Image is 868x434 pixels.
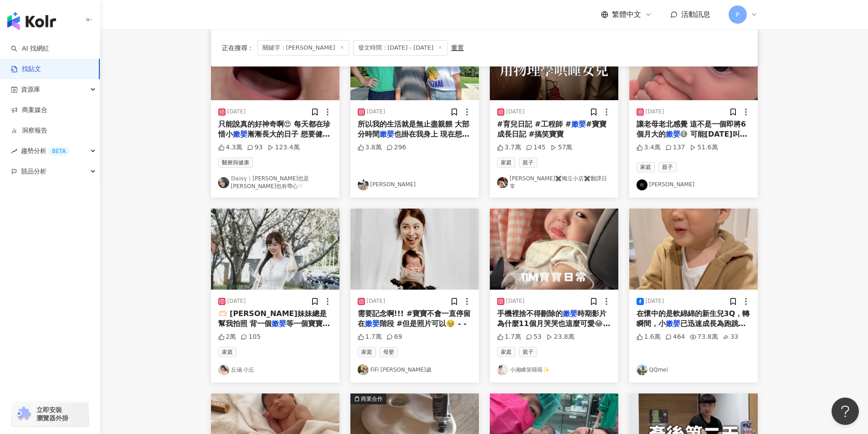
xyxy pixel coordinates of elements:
span: 資源庫 [21,79,40,100]
span: 階段 #但是照片可以🥹 - - [380,319,467,328]
span: 需要記念啊!!! #寶寶不會一直停留在 [358,309,471,328]
a: KOL Avatar[PERSON_NAME] [358,179,472,190]
mark: 嫩嬰 [563,309,577,318]
img: post-image [629,209,758,290]
span: 所以我的生活就是無止盡親餵 大部分時間 [358,120,470,138]
span: 讓老母老北感覺 這不是一個即將6個月大的 [637,120,746,138]
span: 家庭 [497,347,515,357]
img: KOL Avatar [358,179,369,190]
span: 正在搜尋 ： [222,44,254,51]
div: [DATE] [646,297,664,305]
div: 2萬 [218,332,236,342]
div: [DATE] [227,297,246,305]
img: post-image [211,209,339,290]
div: 57萬 [550,143,573,152]
div: 4.3萬 [218,143,242,152]
div: [DATE] [506,108,525,116]
span: P [735,10,739,20]
div: 105 [241,332,261,342]
a: 商案媒合 [11,106,47,115]
img: logo [7,12,56,30]
span: 關鍵字：[PERSON_NAME] [257,40,349,56]
div: [DATE] [227,108,246,116]
span: 母嬰 [380,347,398,357]
span: 只能說真的好神奇啊😍 每天都在珍惜小 [218,120,330,138]
mark: 嫩嬰 [365,319,380,328]
img: post-image [490,209,618,290]
a: KOL Avatar[PERSON_NAME]✖️獨立小店✖️翻譯日常 [497,175,611,190]
div: 464 [665,332,685,342]
div: 3.4萬 [637,143,661,152]
div: 1.7萬 [358,332,382,342]
span: 🫶🏻 [PERSON_NAME]妹妹總是幫我拍照 背一個 [218,309,327,328]
div: 296 [386,143,406,152]
span: #寶寶成長日記 #搞笑寶寶 [497,120,607,138]
img: post-image [350,209,479,290]
img: KOL Avatar [218,177,229,188]
span: 醫療與健康 [218,158,253,168]
mark: 嫩嬰 [666,130,680,138]
span: 競品分析 [21,161,46,182]
div: 33 [723,332,739,342]
div: 137 [665,143,685,152]
div: [DATE] [367,108,385,116]
div: 69 [386,332,402,342]
mark: 嫩嬰 [380,130,394,138]
mark: 嫩嬰 [272,319,286,328]
span: 已迅速成長為跑跳自如、說話句子連發的 [637,319,746,338]
img: KOL Avatar [637,364,647,375]
span: rise [11,148,17,154]
img: KOL Avatar [497,177,508,188]
span: 😅 可能[DATE]叫聲媽媽也不意外🫠 [637,130,747,148]
a: KOL Avatar小湘睎笑嘻嘻✨ [497,364,611,375]
span: 在懷中的是軟綿綿的新生兒3Q，轉瞬間，小 [637,309,750,328]
mark: 嫩嬰 [571,120,586,128]
div: 53 [526,332,542,342]
a: 找貼文 [11,65,41,74]
span: 家庭 [637,162,655,172]
div: 商業合作 [361,394,383,403]
span: 趨勢分析 [21,141,69,161]
a: searchAI 找網紅 [11,44,49,53]
span: 家庭 [497,158,515,168]
div: [DATE] [367,297,385,305]
a: KOL Avatar[PERSON_NAME] [637,179,750,190]
div: 23.8萬 [546,332,575,342]
span: 立即安裝 瀏覽器外掛 [36,406,68,422]
span: 活動訊息 [681,10,710,19]
div: 51.6萬 [690,143,718,152]
a: KOL AvatarQQmei [637,364,750,375]
span: 親子 [658,162,677,172]
img: KOL Avatar [358,364,369,375]
img: KOL Avatar [218,364,229,375]
div: [DATE] [506,297,525,305]
iframe: Help Scout Beacon - Open [832,398,859,425]
span: 親子 [519,347,537,357]
a: KOL Avatar𝔻𝕒𝕚𝕤𝕪｜[PERSON_NAME]也是[PERSON_NAME]也有帶心♡ [218,175,332,190]
span: 親子 [519,158,537,168]
div: 93 [247,143,263,152]
div: 3.7萬 [497,143,521,152]
span: 家庭 [358,347,376,357]
div: 73.8萬 [690,332,718,342]
span: 家庭 [218,347,236,357]
span: 手機裡捨不得刪除的 [497,309,563,318]
span: 繁體中文 [612,10,641,20]
a: 洞察報告 [11,126,47,135]
a: KOL AvatarFiFi [PERSON_NAME]歲 [358,364,472,375]
mark: 嫩嬰 [666,319,680,328]
div: 1.7萬 [497,332,521,342]
div: 1.6萬 [637,332,661,342]
span: #育兒日記 #工程師 # [497,120,571,128]
span: 漸漸長大的日子 想要健康長大又不想快 [218,130,330,148]
div: 3.8萬 [358,143,382,152]
mark: 嫩嬰 [233,130,247,138]
span: 發文時間：[DATE] - [DATE] [353,40,448,56]
span: 也掛在我身上 現在想想，老公應該算是 [358,130,470,148]
div: [DATE] [646,108,664,116]
img: KOL Avatar [497,364,508,375]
